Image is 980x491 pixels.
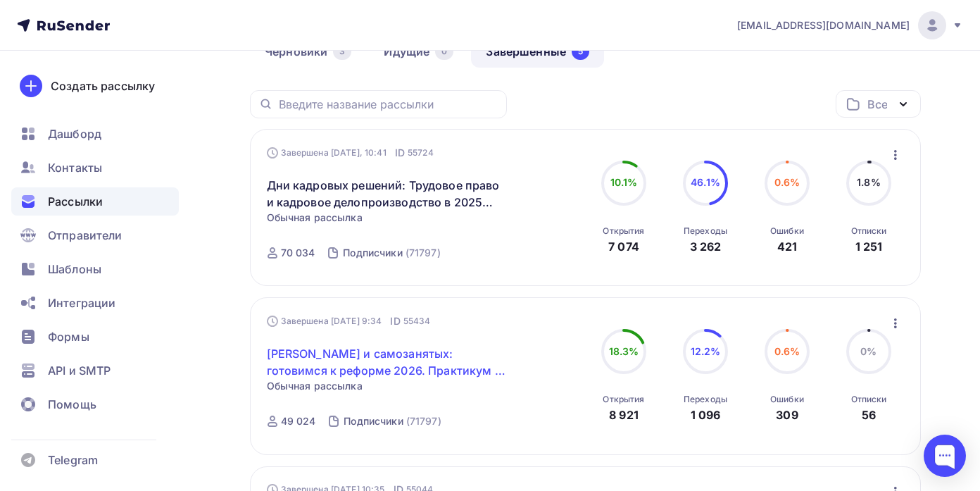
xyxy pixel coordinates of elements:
[855,238,883,255] div: 1 251
[390,314,400,328] span: ID
[333,43,351,60] div: 3
[11,154,179,182] a: Контакты
[777,238,797,255] div: 421
[267,379,363,393] span: Обычная рассылка
[836,90,921,118] button: Все
[279,97,498,112] input: Введите название рассылки
[267,146,434,160] div: Завершена [DATE], 10:41
[776,406,798,423] div: 309
[608,238,639,255] div: 7 074
[737,11,963,39] a: [EMAIL_ADDRESS][DOMAIN_NAME]
[867,96,887,113] div: Все
[48,159,102,176] span: Контакты
[774,176,800,188] span: 0.6%
[403,314,431,328] span: 55434
[342,410,442,433] a: Подписчики (71797)
[851,225,887,237] div: Отписки
[281,246,315,260] div: 70 034
[369,35,468,68] a: Идущие0
[857,176,881,188] span: 1.8%
[11,187,179,216] a: Рассылки
[770,225,804,237] div: Ошибки
[691,345,721,357] span: 12.2%
[11,323,179,351] a: Формы
[691,176,720,188] span: 46.1%
[770,394,804,405] div: Ошибки
[408,146,434,160] span: 55724
[395,146,405,160] span: ID
[48,452,98,468] span: Telegram
[48,125,101,142] span: Дашборд
[11,255,179,283] a: Шаблоны
[691,406,721,423] div: 1 096
[11,120,179,148] a: Дашборд
[851,394,887,405] div: Отписки
[48,328,89,345] span: Формы
[48,294,115,311] span: Интеграции
[267,314,431,328] div: Завершена [DATE] 9:34
[267,211,363,225] span: Обычная рассылка
[737,18,910,32] span: [EMAIL_ADDRESS][DOMAIN_NAME]
[609,406,639,423] div: 8 921
[48,261,101,278] span: Шаблоны
[51,77,155,94] div: Создать рассылку
[281,414,316,428] div: 49 024
[603,225,644,237] div: Открытия
[343,246,402,260] div: Подписчики
[471,35,604,68] a: Завершенные5
[774,345,800,357] span: 0.6%
[267,177,508,211] a: Дни кадровых решений: Трудовое право и кадровое делопроизводство в 2025 году: что нового
[609,345,639,357] span: 18.3%
[48,227,122,244] span: Отправители
[684,225,727,237] div: Переходы
[344,414,403,428] div: Подписчики
[860,345,877,357] span: 0%
[684,394,727,405] div: Переходы
[341,242,441,264] a: Подписчики (71797)
[48,396,96,413] span: Помощь
[610,176,638,188] span: 10.1%
[406,414,441,428] div: (71797)
[406,246,441,260] div: (71797)
[572,43,589,60] div: 5
[250,35,366,68] a: Черновики3
[267,345,508,379] a: [PERSON_NAME] и самозанятых: готовимся к реформе 2026. Практикум в [GEOGRAPHIC_DATA]
[435,43,453,60] div: 0
[690,238,722,255] div: 3 262
[603,394,644,405] div: Открытия
[11,221,179,249] a: Отправители
[862,406,876,423] div: 56
[48,362,111,379] span: API и SMTP
[48,193,103,210] span: Рассылки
